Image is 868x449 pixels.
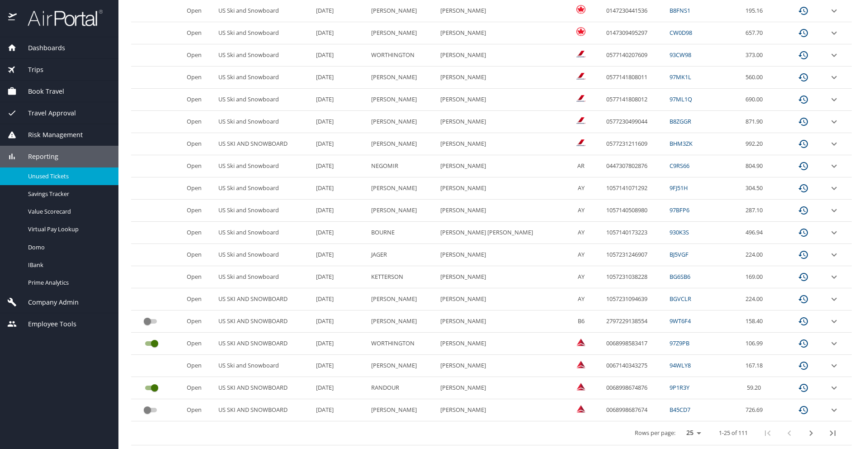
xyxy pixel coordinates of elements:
button: expand row [829,316,840,327]
td: 0067140343275 [603,355,666,377]
td: US SKI AND SNOWBOARD [215,310,312,333]
span: IBank [28,261,108,269]
td: 1057231094639 [603,288,666,310]
img: Air Canada [576,27,585,36]
td: [PERSON_NAME] [368,133,437,155]
td: US SKI AND SNOWBOARD [215,377,312,399]
td: [PERSON_NAME] [368,22,437,44]
td: [PERSON_NAME] [437,155,563,177]
button: expand row [829,338,840,349]
td: 560.00 [726,67,785,89]
td: RANDOUR [368,377,437,399]
td: [DATE] [312,355,368,377]
img: Air France [576,49,585,58]
span: Risk Management [17,130,83,140]
img: Delta Airlines [576,404,585,413]
td: 106.99 [726,333,785,355]
td: [DATE] [312,333,368,355]
button: expand row [829,72,840,83]
td: [PERSON_NAME] [368,89,437,111]
td: [DATE] [312,377,368,399]
a: BHM3ZK [670,139,693,148]
td: 726.69 [726,399,785,421]
td: 0068998674876 [603,377,666,399]
td: [DATE] [312,200,368,222]
span: Company Admin [17,297,79,307]
button: expand row [829,139,840,149]
td: 0577231211609 [603,133,666,155]
span: AY [578,295,585,303]
span: AY [578,250,585,258]
td: Open [183,310,215,333]
td: [PERSON_NAME] [368,177,437,200]
img: Air Canada [576,5,585,14]
td: [PERSON_NAME] [437,111,563,133]
td: US Ski and Snowboard [215,222,312,244]
td: Open [183,67,215,89]
a: BGVCLR [670,295,691,303]
button: expand row [829,5,840,16]
td: US SKI AND SNOWBOARD [215,133,312,155]
span: Trips [17,65,43,75]
td: US Ski and Snowboard [215,89,312,111]
td: Open [183,244,215,266]
span: B6 [578,317,585,325]
button: last page [822,422,844,444]
td: [PERSON_NAME] [437,266,563,288]
a: B8ZGGR [670,117,691,125]
button: expand row [829,94,840,105]
td: Open [183,89,215,111]
td: [DATE] [312,399,368,421]
td: [DATE] [312,222,368,244]
td: [PERSON_NAME] [437,89,563,111]
td: US SKI AND SNOWBOARD [215,333,312,355]
a: 9P1R3Y [670,383,689,392]
span: Travel Approval [17,108,76,118]
td: 1057231246907 [603,244,666,266]
td: [DATE] [312,44,368,67]
td: US Ski and Snowboard [215,44,312,67]
td: 1057231038228 [603,266,666,288]
td: US Ski and Snowboard [215,155,312,177]
img: icon-airportal.png [8,9,18,27]
td: US Ski and Snowboard [215,355,312,377]
button: expand row [829,28,840,38]
span: Value Scorecard [28,207,108,216]
td: Open [183,333,215,355]
td: Open [183,22,215,44]
td: Open [183,399,215,421]
a: 97MK1L [670,73,691,81]
td: [PERSON_NAME] [368,111,437,133]
td: [PERSON_NAME] [368,288,437,310]
td: [PERSON_NAME] [437,67,563,89]
button: expand row [829,50,840,61]
td: 287.10 [726,200,785,222]
span: Savings Tracker [28,190,108,198]
a: 97Z9PB [670,339,689,347]
td: [DATE] [312,22,368,44]
td: BOURNE [368,222,437,244]
td: [PERSON_NAME] [437,310,563,333]
a: 93CW98 [670,51,691,59]
td: US Ski and Snowboard [215,200,312,222]
td: 224.00 [726,244,785,266]
button: expand row [829,183,840,194]
td: WORTHINGTON [368,333,437,355]
td: 690.00 [726,89,785,111]
td: 304.50 [726,177,785,200]
td: [PERSON_NAME] [PERSON_NAME] [437,222,563,244]
td: 0068998583417 [603,333,666,355]
td: 158.40 [726,310,785,333]
span: Domo [28,243,108,252]
button: expand row [829,382,840,393]
button: expand row [829,360,840,371]
a: 97BFP6 [670,206,689,214]
button: expand row [829,227,840,238]
span: Unused Tickets [28,172,108,181]
td: Open [183,377,215,399]
button: expand row [829,294,840,305]
a: B45CD7 [670,406,690,414]
td: [PERSON_NAME] [368,200,437,222]
td: US Ski and Snowboard [215,266,312,288]
td: Open [183,44,215,67]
